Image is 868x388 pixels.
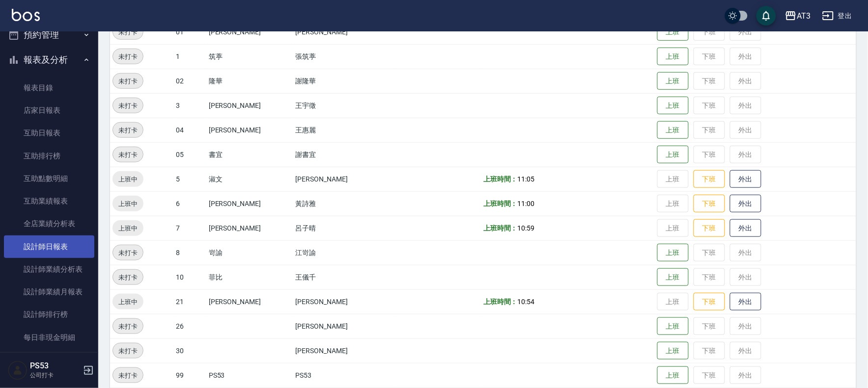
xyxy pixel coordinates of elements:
[112,174,143,184] span: 上班中
[113,27,143,37] span: 未打卡
[173,44,206,69] td: 1
[30,371,80,380] p: 公司打卡
[657,23,689,41] button: 上班
[206,44,293,69] td: 筑葶
[173,142,206,167] td: 05
[657,317,689,336] button: 上班
[293,142,394,167] td: 謝書宜
[518,200,535,207] span: 11:00
[112,297,143,307] span: 上班中
[694,170,725,188] button: 下班
[206,93,293,118] td: [PERSON_NAME]
[30,361,80,371] h5: PS53
[4,145,94,167] a: 互助排行榜
[293,240,394,265] td: 江岢諭
[293,20,394,44] td: [PERSON_NAME]
[173,216,206,240] td: 7
[4,22,94,48] button: 預約管理
[4,122,94,144] a: 互助日報表
[113,101,143,111] span: 未打卡
[4,212,94,235] a: 全店業績分析表
[206,191,293,216] td: [PERSON_NAME]
[4,326,94,349] a: 每日非現金明細
[483,175,518,183] b: 上班時間：
[756,6,776,26] button: save
[4,281,94,303] a: 設計師業績月報表
[173,289,206,314] td: 21
[657,121,689,139] button: 上班
[518,175,535,183] span: 11:05
[293,44,394,69] td: 張筑葶
[483,298,518,306] b: 上班時間：
[730,170,761,188] button: 外出
[206,240,293,265] td: 岢諭
[483,200,518,207] b: 上班時間：
[657,244,689,262] button: 上班
[206,363,293,388] td: PS53
[293,338,394,363] td: [PERSON_NAME]
[113,370,143,381] span: 未打卡
[4,99,94,122] a: 店家日報表
[657,72,689,90] button: 上班
[206,289,293,314] td: [PERSON_NAME]
[173,167,206,191] td: 5
[206,167,293,191] td: 淑文
[4,303,94,326] a: 設計師排行榜
[657,146,689,164] button: 上班
[657,342,689,360] button: 上班
[4,235,94,258] a: 設計師日報表
[4,47,94,73] button: 報表及分析
[113,150,143,160] span: 未打卡
[293,265,394,289] td: 王儀千
[4,167,94,190] a: 互助點數明細
[797,10,811,22] div: AT3
[113,125,143,135] span: 未打卡
[173,69,206,93] td: 02
[4,349,94,371] a: 每日收支明細
[173,265,206,289] td: 10
[694,195,725,213] button: 下班
[293,216,394,240] td: 呂子晴
[173,93,206,118] td: 3
[293,167,394,191] td: [PERSON_NAME]
[730,195,761,213] button: 外出
[206,69,293,93] td: 隆華
[8,361,28,380] img: Person
[173,338,206,363] td: 30
[293,191,394,216] td: 黃詩雅
[206,265,293,289] td: 菲比
[113,321,143,332] span: 未打卡
[112,199,143,209] span: 上班中
[4,77,94,99] a: 報表目錄
[293,93,394,118] td: 王宇徵
[113,248,143,258] span: 未打卡
[483,224,518,232] b: 上班時間：
[518,224,535,232] span: 10:59
[12,9,40,21] img: Logo
[730,293,761,311] button: 外出
[173,314,206,338] td: 26
[657,97,689,115] button: 上班
[293,363,394,388] td: PS53
[293,314,394,338] td: [PERSON_NAME]
[694,219,725,237] button: 下班
[4,190,94,212] a: 互助業績報表
[113,76,143,86] span: 未打卡
[113,346,143,356] span: 未打卡
[173,118,206,142] td: 04
[293,69,394,93] td: 謝隆華
[657,366,689,385] button: 上班
[781,6,814,26] button: AT3
[206,20,293,44] td: [PERSON_NAME]
[173,240,206,265] td: 8
[206,216,293,240] td: [PERSON_NAME]
[173,363,206,388] td: 99
[113,52,143,62] span: 未打卡
[518,298,535,306] span: 10:54
[4,258,94,281] a: 設計師業績分析表
[112,223,143,233] span: 上班中
[657,48,689,66] button: 上班
[293,118,394,142] td: 王惠麗
[818,7,856,25] button: 登出
[730,219,761,237] button: 外出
